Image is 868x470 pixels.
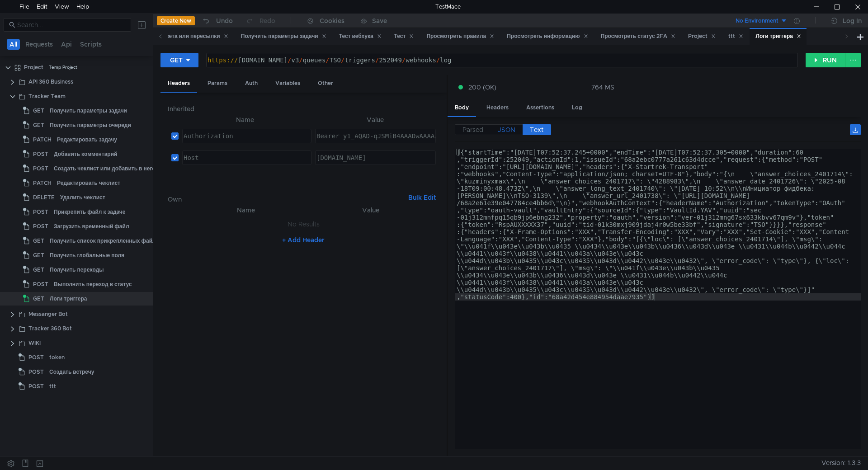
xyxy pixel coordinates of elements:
div: Загрузить временный файл [54,220,129,233]
h6: Own [168,194,405,205]
div: Просмотреть статус 2FA [601,32,675,41]
span: POST [28,380,44,393]
div: Получить глобальные поля [50,249,124,262]
div: Messanger Bot [28,307,68,321]
div: Создать встречу [49,365,94,379]
div: Тест вебхука [339,32,382,41]
div: Temp Project [49,61,77,74]
div: Headers [479,99,516,116]
h6: Inherited [168,103,439,114]
div: Получить переходы [50,263,104,277]
div: Получить параметры очереди [50,118,131,132]
span: GET [33,104,44,117]
th: Value [309,205,432,216]
div: Tracker 360 Bot [28,322,72,335]
div: Params [200,75,235,92]
button: No Environment [725,14,788,28]
th: Value [311,114,439,125]
div: Создать чеклист или добавить в него пункты [54,162,176,175]
input: Search... [17,20,126,30]
div: Undo [216,15,233,26]
div: Удалить чеклист [60,191,105,204]
span: GET [33,118,44,132]
div: Выполнить переход в статус [54,277,132,291]
span: GET [33,249,44,262]
span: POST [33,147,48,161]
span: POST [33,205,48,219]
button: GET [160,53,198,67]
div: No Environment [736,17,778,25]
div: Project [688,32,716,41]
button: Create New [157,16,195,25]
span: PATCH [33,133,52,146]
div: Assertions [519,99,561,116]
button: RUN [806,53,846,67]
button: Bulk Edit [405,192,439,203]
th: Name [182,205,310,216]
div: Просмотреть правила [426,32,494,41]
span: Text [530,126,543,134]
div: Добавить комментарий [54,147,117,161]
span: POST [33,220,48,233]
div: Other [311,75,340,92]
span: Version: 1.3.3 [821,456,861,470]
button: Requests [23,39,56,50]
span: GET [33,234,44,248]
button: Scripts [77,39,104,50]
button: + Add Header [278,235,328,245]
div: Просмотреть информацию [507,32,588,41]
div: Log [565,99,590,116]
span: PATCH [33,176,52,190]
div: Редактировать чеклист [57,176,120,190]
div: Tracker Team [28,89,66,103]
span: JSON [498,126,515,134]
div: Получить параметры задачи [241,32,326,41]
div: API 360 Business [28,75,73,89]
span: 200 (OK) [468,82,496,92]
div: 764 MS [591,83,614,91]
span: POST [33,162,48,175]
span: GET [33,292,44,305]
span: DELETE [33,191,55,204]
div: Log In [843,15,862,26]
div: ttt [49,380,56,393]
div: WIKI [28,336,41,350]
div: Headers [160,75,197,93]
div: Логи триггера [50,292,87,305]
th: Name [179,114,311,125]
div: Auth [238,75,265,92]
div: token [49,351,65,364]
div: Редактировать задачу [57,133,117,146]
nz-embed-empty: No Results [288,220,320,228]
button: All [7,39,20,50]
span: POST [28,365,44,379]
span: POST [33,277,48,291]
div: Cookies [320,15,344,26]
button: Redo [239,14,282,28]
button: Undo [195,14,239,28]
div: Тест [394,32,414,41]
span: Parsed [462,126,483,134]
div: Project [24,61,43,74]
div: Логи триггера [756,32,801,41]
div: Variables [268,75,307,92]
button: Api [58,39,75,50]
div: Прикрепить файл к задаче [54,205,126,219]
div: Redo [259,15,275,26]
div: Получить список прикрепленных файлов [50,234,162,248]
span: POST [28,351,44,364]
div: ttt [728,32,743,41]
span: GET [33,263,44,277]
div: Save [372,18,387,24]
div: Body [448,99,476,117]
div: Получить параметры задачи [50,104,127,117]
div: GET [170,55,183,65]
